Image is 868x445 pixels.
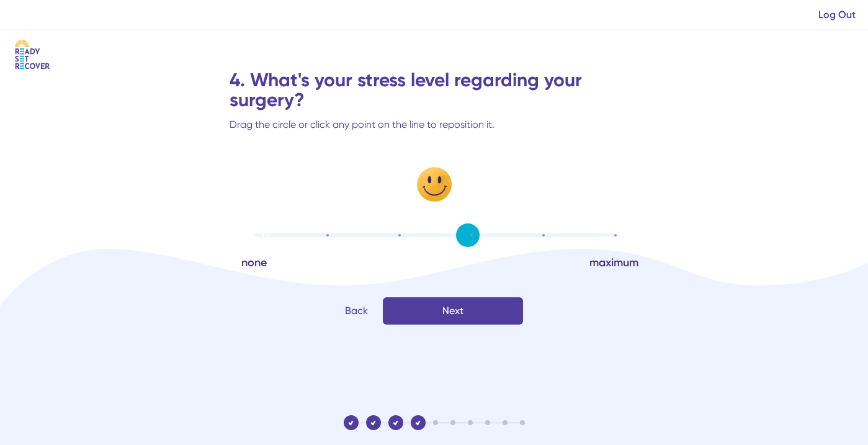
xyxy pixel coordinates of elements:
button: Next [383,297,523,325]
img: Reaction 5 [417,167,452,202]
div: Back [345,303,368,318]
div: Drag the circle or click any point on the line to reposition it. [230,117,639,132]
div: maximum [589,254,638,271]
img: Logo [15,40,50,70]
div: 4. What's your stress level regarding your surgery? [230,70,639,110]
div: none [241,254,267,271]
